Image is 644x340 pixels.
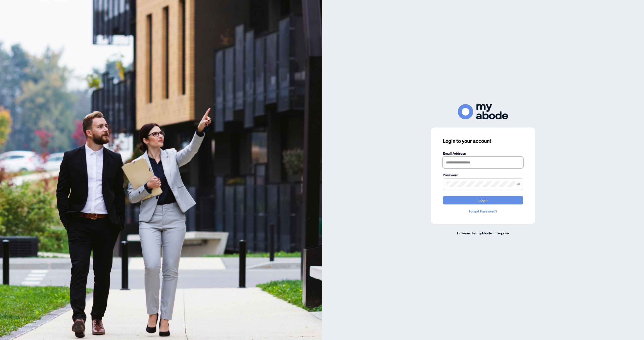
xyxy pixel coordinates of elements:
span: Powered by [457,231,476,235]
a: Forgot Password? [443,208,523,214]
img: ma-logo [458,104,508,119]
span: Login [478,196,488,204]
label: Email Address [443,151,523,156]
button: Login [443,196,523,204]
span: Enterprise [493,231,509,235]
span: eye-invisible [516,182,520,186]
label: Password [443,172,523,178]
h3: Login to your account [443,138,523,145]
a: myAbode [476,230,492,236]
